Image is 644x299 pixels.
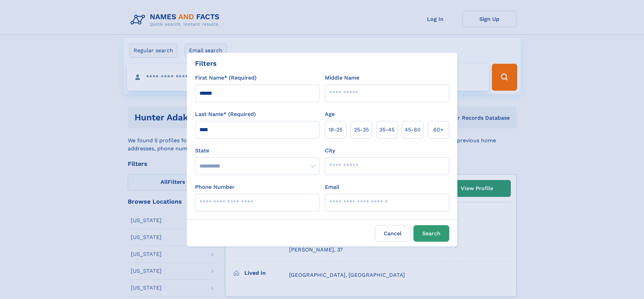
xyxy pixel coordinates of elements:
[379,126,395,134] span: 35‑45
[195,58,217,68] div: Filters
[354,126,369,134] span: 25‑35
[195,74,257,82] label: First Name* (Required)
[195,147,319,155] label: State
[329,126,342,134] span: 18‑25
[433,126,444,134] span: 60+
[375,225,411,242] label: Cancel
[325,147,335,155] label: City
[413,225,449,242] button: Search
[325,74,359,82] label: Middle Name
[325,183,339,191] label: Email
[325,110,335,118] label: Age
[195,183,235,191] label: Phone Number
[195,110,256,118] label: Last Name* (Required)
[405,126,421,134] span: 45‑60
